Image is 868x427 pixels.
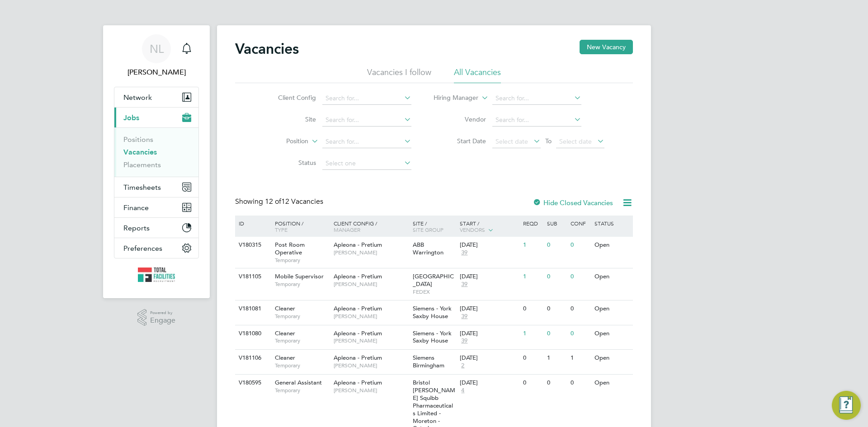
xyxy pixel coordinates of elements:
span: Temporary [275,362,329,369]
div: 0 [545,300,568,317]
nav: Main navigation [103,25,210,298]
div: Sub [545,216,568,231]
span: Siemens Birmingham [413,354,444,369]
div: 0 [568,375,592,391]
input: Select one [322,157,411,170]
button: Timesheets [114,177,198,197]
label: Site [264,115,316,123]
span: ABB Warrington [413,241,443,256]
button: New Vacancy [580,40,633,54]
h2: Vacancies [235,40,299,58]
span: Reports [123,224,150,232]
span: Temporary [275,281,329,288]
div: V181081 [236,300,268,317]
span: Vendors [460,226,485,233]
button: Preferences [114,238,198,258]
div: 0 [568,325,592,342]
span: Select date [559,137,592,145]
span: Jobs [123,113,139,122]
span: Siemens - York Saxby House [413,329,452,345]
span: Manager [334,226,360,233]
span: 39 [460,313,469,320]
span: 39 [460,249,469,257]
div: Status [592,216,632,231]
span: Temporary [275,387,329,394]
span: Timesheets [123,183,161,192]
div: 0 [521,375,544,391]
div: 1 [568,350,592,366]
div: Open [592,268,632,285]
div: V181080 [236,325,268,342]
span: 12 Vacancies [265,197,323,206]
input: Search for... [492,92,581,105]
div: Site / [410,216,458,237]
div: Open [592,300,632,317]
span: To [542,135,554,147]
div: [DATE] [460,241,519,249]
span: Cleaner [275,305,295,312]
div: [DATE] [460,273,519,281]
input: Search for... [322,92,411,105]
span: Temporary [275,313,329,320]
div: [DATE] [460,330,519,338]
button: Engage Resource Center [832,391,861,420]
input: Search for... [322,136,411,148]
div: Open [592,350,632,366]
span: Apleona - Pretium [334,272,382,280]
span: Engage [150,317,175,324]
a: Powered byEngage [137,309,176,326]
div: V180595 [236,375,268,391]
div: 0 [521,350,544,366]
label: Status [264,159,316,167]
div: ID [236,216,268,231]
label: Hiring Manager [426,94,478,103]
img: tfrecruitment-logo-retina.png [138,267,175,282]
div: 0 [521,300,544,317]
div: V181105 [236,268,268,285]
span: 4 [460,387,466,394]
span: Temporary [275,337,329,344]
input: Search for... [492,114,581,127]
li: All Vacancies [454,67,501,83]
a: NL[PERSON_NAME] [114,34,199,78]
input: Search for... [322,114,411,127]
div: Open [592,325,632,342]
div: 1 [545,350,568,366]
button: Finance [114,197,198,217]
span: Finance [123,203,149,212]
a: Vacancies [123,148,157,156]
a: Positions [123,135,153,144]
span: [PERSON_NAME] [334,362,408,369]
span: Post Room Operative [275,241,305,256]
div: Client Config / [331,216,410,237]
div: [DATE] [460,354,519,362]
div: V180315 [236,237,268,253]
div: 0 [545,375,568,391]
span: [PERSON_NAME] [334,337,408,344]
div: Showing [235,197,325,206]
span: Temporary [275,257,329,264]
div: 0 [568,300,592,317]
span: Apleona - Pretium [334,305,382,312]
span: [PERSON_NAME] [334,249,408,256]
label: Vendor [434,115,486,123]
span: [GEOGRAPHIC_DATA] [413,272,454,288]
span: 39 [460,337,469,345]
span: Apleona - Pretium [334,329,382,337]
div: 1 [521,237,544,253]
div: Open [592,237,632,253]
span: Apleona - Pretium [334,241,382,249]
a: Go to home page [114,267,199,282]
div: 0 [545,325,568,342]
div: 1 [521,268,544,285]
span: Type [275,226,288,233]
span: Cleaner [275,354,295,361]
span: 12 of [265,197,281,206]
button: Jobs [114,108,198,127]
label: Client Config [264,94,316,102]
span: [PERSON_NAME] [334,313,408,320]
span: Site Group [413,226,443,233]
div: Conf [568,216,592,231]
button: Reports [114,218,198,238]
span: Network [123,93,152,102]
